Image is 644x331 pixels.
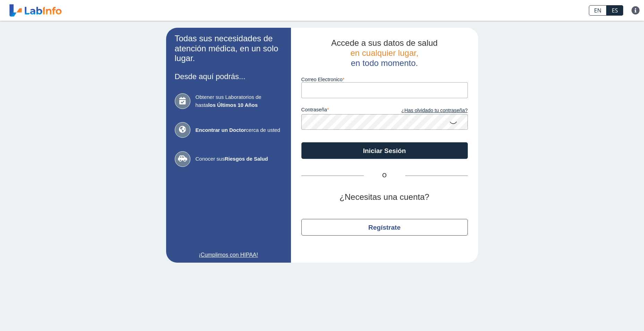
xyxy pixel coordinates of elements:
label: contraseña [301,107,385,114]
span: O [364,171,405,180]
a: ¡Cumplimos con HIPAA! [175,251,282,259]
b: Encontrar un Doctor [196,127,246,133]
span: cerca de usted [196,126,282,134]
button: Iniciar Sesión [301,142,468,159]
a: EN [589,5,607,16]
span: en cualquier lugar, [350,48,418,58]
button: Regístrate [301,219,468,236]
span: en todo momento. [351,58,418,68]
span: Obtener sus Laboratorios de hasta [196,93,282,109]
span: Conocer sus [196,155,282,163]
h3: Desde aquí podrás... [175,72,282,81]
a: ES [607,5,623,16]
b: Riesgos de Salud [225,156,268,162]
span: Accede a sus datos de salud [331,38,438,48]
h2: ¿Necesitas una cuenta? [301,192,468,202]
h2: Todas sus necesidades de atención médica, en un solo lugar. [175,34,282,63]
b: los Últimos 10 Años [208,102,258,108]
label: Correo Electronico [301,77,468,82]
a: ¿Has olvidado tu contraseña? [385,107,468,114]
